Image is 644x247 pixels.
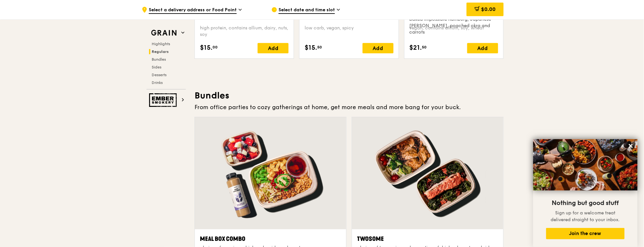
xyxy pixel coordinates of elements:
img: Grain web logo [149,27,179,39]
span: $15. [200,43,213,53]
div: Add [258,43,289,53]
img: DSC07876-Edit02-Large.jpeg [533,139,638,190]
span: 50 [422,45,427,50]
div: Add [467,43,498,53]
div: vegan, contains allium, soy, wheat [410,25,498,38]
span: Nothing but good stuff [552,199,619,207]
span: Select date and time slot [279,7,335,14]
div: Twosome [357,234,498,243]
span: 00 [213,45,218,50]
button: Close [626,141,636,151]
span: $21. [410,43,422,53]
span: Sides [152,65,161,69]
div: low carb, vegan, spicy [305,25,393,38]
button: Join the crew [546,228,625,239]
span: Desserts [152,73,166,77]
h3: Bundles [194,90,504,101]
div: Meal Box Combo [200,234,341,243]
span: Regulars [152,49,169,54]
div: high protein, contains allium, dairy, nuts, soy [200,25,289,38]
img: Ember Smokery web logo [149,93,179,107]
span: Drinks [152,80,163,85]
div: From office parties to cozy gatherings at home, get more meals and more bang for your buck. [194,103,504,112]
span: Select a delivery address or Food Point [149,7,237,14]
div: Add [363,43,393,53]
span: Bundles [152,57,166,62]
span: Sign up for a welcome treat delivered straight to your inbox. [551,210,620,222]
span: $0.00 [481,6,496,12]
span: $15. [305,43,317,53]
span: Highlights [152,42,170,46]
span: 50 [317,45,322,50]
